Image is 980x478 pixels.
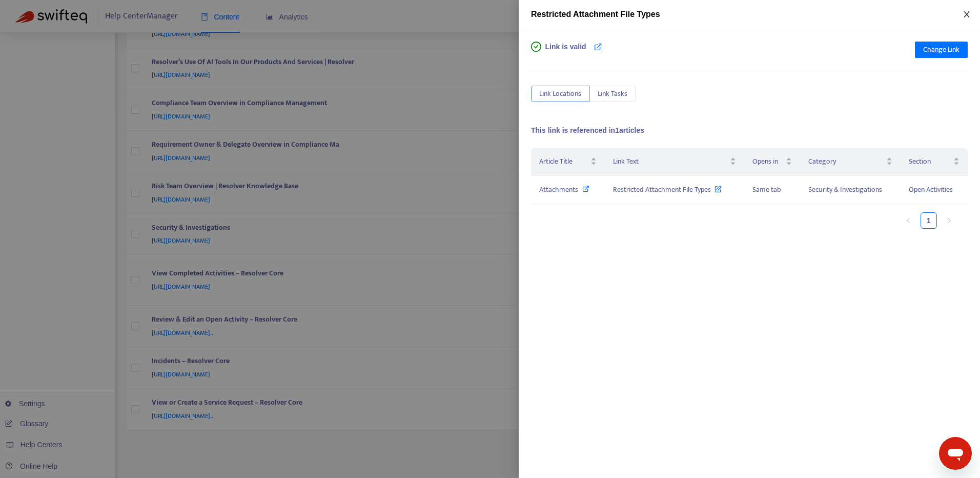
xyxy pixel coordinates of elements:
span: left [905,217,911,224]
span: Section [909,156,951,167]
span: Same tab [752,184,781,195]
iframe: Button to launch messaging window [939,437,972,470]
span: Link is valid [545,42,586,62]
button: Change Link [915,42,968,58]
li: Next Page [941,212,957,229]
button: right [941,212,957,229]
span: Opens in [752,156,784,167]
th: Link Text [605,148,744,176]
button: Close [959,10,974,19]
span: Restricted Attachment File Types [531,10,660,18]
button: left [900,212,916,229]
button: Link Locations [531,86,589,102]
span: Security & Investigations [808,184,882,195]
span: Restricted Attachment File Types [613,184,722,195]
th: Section [901,148,968,176]
li: 1 [921,212,937,229]
span: Open Activities [909,184,953,195]
span: Attachments [539,184,578,195]
span: This link is referenced in 1 articles [531,126,644,134]
button: Link Tasks [589,86,636,102]
span: Category [808,156,884,167]
span: Article Title [539,156,588,167]
span: check-circle [531,42,541,52]
th: Category [800,148,901,176]
th: Article Title [531,148,605,176]
span: Link Tasks [598,88,627,99]
th: Opens in [744,148,800,176]
span: Link Locations [539,88,581,99]
li: Previous Page [900,212,916,229]
span: Link Text [613,156,727,167]
span: close [963,10,971,18]
span: Change Link [923,44,959,55]
span: right [946,217,952,224]
a: 1 [921,213,936,228]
